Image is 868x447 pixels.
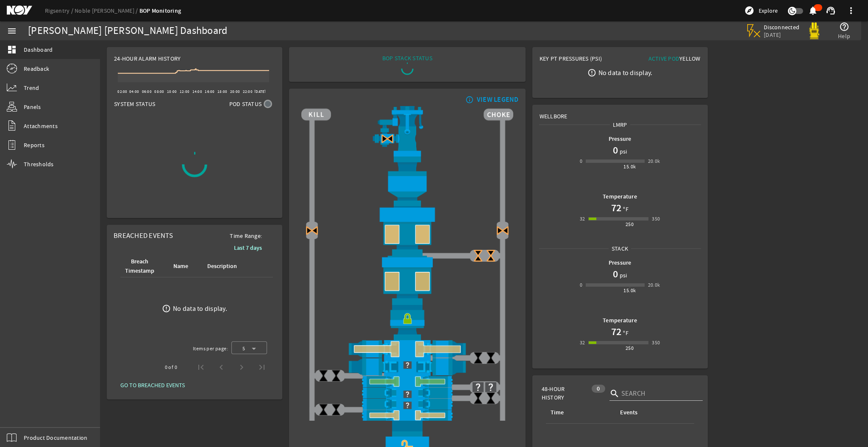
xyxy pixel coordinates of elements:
span: Pod Status [229,100,262,108]
img: ValveCloseBlock.png [484,249,497,262]
img: PipeRamOpen.png [301,376,513,387]
div: No data to display. [173,305,227,313]
img: RiserConnectorLock.png [301,305,513,340]
text: 12:00 [180,89,189,94]
text: 14:00 [192,89,202,94]
div: 350 [652,215,660,223]
text: 16:00 [205,89,214,94]
span: GO TO BREACHED EVENTS [120,381,185,389]
span: Disconnected [764,23,800,31]
div: BOP STACK STATUS [382,54,432,62]
div: No data to display. [598,68,653,77]
img: ValveClose.png [330,369,342,382]
img: RiserAdapter.png [301,106,513,156]
h1: 0 [613,267,618,281]
span: °F [621,329,629,337]
b: Temperature [603,193,637,201]
img: Yellowpod.svg [806,22,823,39]
img: ValveClose.png [484,352,497,364]
text: 06:00 [142,89,152,94]
div: Description [207,262,237,271]
div: 32 [580,338,585,347]
div: Events [619,408,687,417]
div: Breach Timestamp [125,257,154,276]
a: Rigsentry [45,7,75,14]
img: PipeRamOpenBlock.png [301,410,513,421]
a: BOP Monitoring [139,7,181,15]
div: 20.0k [648,281,660,289]
mat-icon: support_agent [826,6,836,16]
span: Help [838,32,850,40]
div: 15.0k [623,286,636,295]
div: 15.0k [623,162,636,171]
div: VIEW LEGEND [477,95,519,104]
img: FlexJoint.png [301,156,513,206]
div: Time [549,408,609,417]
span: Reports [24,141,45,149]
div: Items per page: [193,344,228,353]
span: Product Documentation [24,433,87,442]
span: psi [618,147,627,156]
button: Explore [741,4,781,17]
div: 250 [626,344,634,352]
span: psi [618,271,627,279]
span: Thresholds [24,160,54,168]
button: GO TO BREACHED EVENTS [114,377,192,393]
div: Wellbore [533,105,707,120]
img: UnknownValve.png [484,381,497,394]
span: Panels [24,103,41,111]
mat-icon: help_outline [839,22,849,32]
span: Attachments [24,122,58,130]
div: 0 [592,385,605,393]
h1: 72 [611,325,621,338]
img: ShearRamOpenBlock.png [301,340,513,358]
button: more_vert [841,0,861,21]
text: 08:00 [154,89,164,94]
b: Pressure [609,259,632,267]
mat-icon: error_outline [587,68,596,77]
img: ValveClose.png [472,392,484,405]
img: LowerAnnularOpenBlock.png [301,256,513,305]
h1: 72 [611,201,621,215]
img: ValveClose.png [330,403,342,416]
b: Pressure [609,135,632,143]
img: ValveClose.png [317,403,330,416]
mat-icon: menu [7,26,17,36]
mat-icon: explore [744,6,754,16]
div: 32 [580,215,585,223]
span: Active Pod [648,55,680,62]
a: Noble [PERSON_NAME] [75,7,139,14]
div: Name [172,262,196,271]
img: UnknownValve.png [472,381,484,394]
div: Events [620,408,637,417]
img: ValveClose.png [472,352,484,364]
div: Name [173,262,188,271]
img: ValveClose.png [317,369,330,382]
text: [DATE] [254,89,266,94]
b: Last 7 days [234,244,262,252]
div: 0 of 0 [165,363,177,372]
span: Time Range: [223,232,269,240]
text: 10:00 [167,89,177,94]
span: °F [621,205,629,213]
span: 48-Hour History [542,385,588,402]
img: UpperAnnularOpenBlock.png [301,206,513,256]
div: 350 [652,338,660,347]
img: Unknown.png [301,398,513,412]
input: Search [621,388,696,399]
div: 250 [626,220,634,229]
div: Description [206,262,245,271]
mat-icon: dashboard [7,45,17,55]
img: Valve2CloseBlock.png [381,132,394,145]
span: Yellow [679,55,701,62]
button: Last 7 days [227,240,269,255]
span: Readback [24,64,49,73]
div: Breach Timestamp [124,257,162,276]
mat-icon: info_outline [464,96,474,103]
text: 22:00 [243,89,253,94]
h1: 0 [613,143,618,157]
mat-icon: notifications [808,6,818,16]
span: Breached Events [114,231,173,240]
text: 02:00 [117,89,127,94]
img: Valve2CloseBlock.png [306,224,318,237]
